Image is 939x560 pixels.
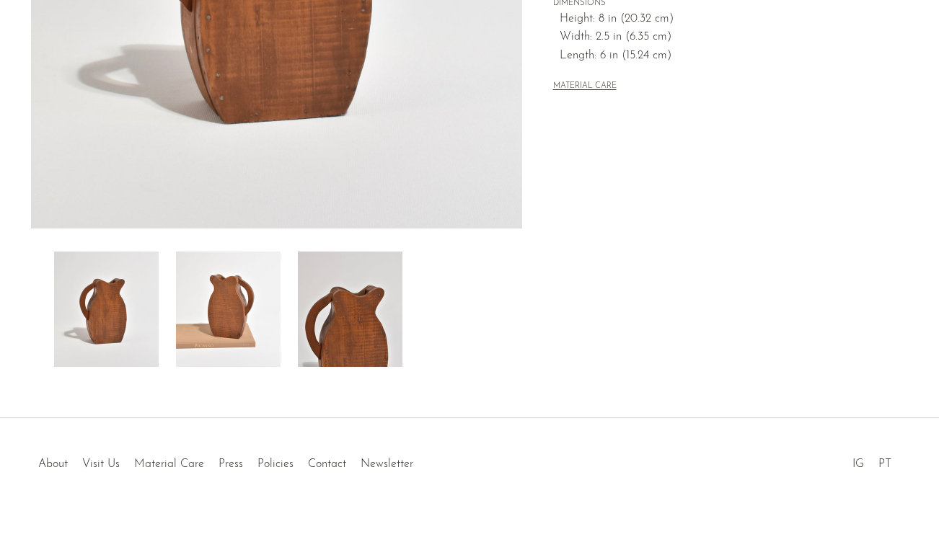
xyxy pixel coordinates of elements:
a: Policies [257,458,294,470]
button: MATERIAL CARE [553,81,617,92]
ul: Quick links [31,447,420,474]
img: Sculptural Wooden Pitcher [298,252,402,367]
a: About [38,458,68,470]
a: PT [878,458,891,470]
a: Press [219,458,243,470]
ul: Social Medias [845,447,899,474]
img: Sculptural Wooden Pitcher [176,252,281,367]
span: Height: 8 in (20.32 cm) [560,10,878,29]
a: Material Care [134,458,204,470]
span: Length: 6 in (15.24 cm) [560,47,878,66]
a: IG [852,458,864,470]
span: Width: 2.5 in (6.35 cm) [560,28,878,47]
a: Contact [308,458,346,470]
a: Visit Us [82,458,120,470]
img: Sculptural Wooden Pitcher [54,252,159,367]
